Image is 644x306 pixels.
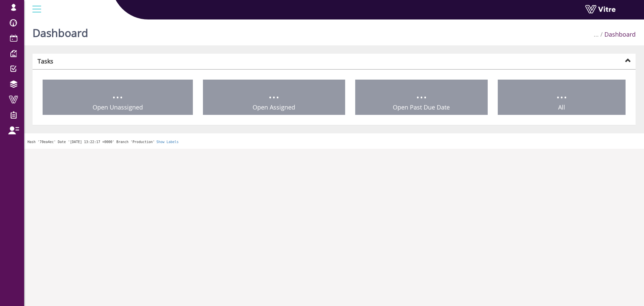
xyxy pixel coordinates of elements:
[253,103,295,111] span: Open Assigned
[43,80,193,115] a: ... Open Unassigned
[38,57,53,65] strong: Tasks
[156,140,178,144] a: Show Labels
[203,80,345,115] a: ... Open Assigned
[558,103,565,111] span: All
[556,83,567,102] span: ...
[599,30,636,39] li: Dashboard
[355,80,488,115] a: ... Open Past Due Date
[93,103,143,111] span: Open Unassigned
[268,83,279,102] span: ...
[498,80,626,115] a: ... All
[416,83,427,102] span: ...
[28,140,155,144] span: Hash '70ea4ec' Date '[DATE] 13:22:17 +0000' Branch 'Production'
[33,17,88,45] h1: Dashboard
[393,103,450,111] span: Open Past Due Date
[112,83,123,102] span: ...
[594,30,599,38] span: ...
